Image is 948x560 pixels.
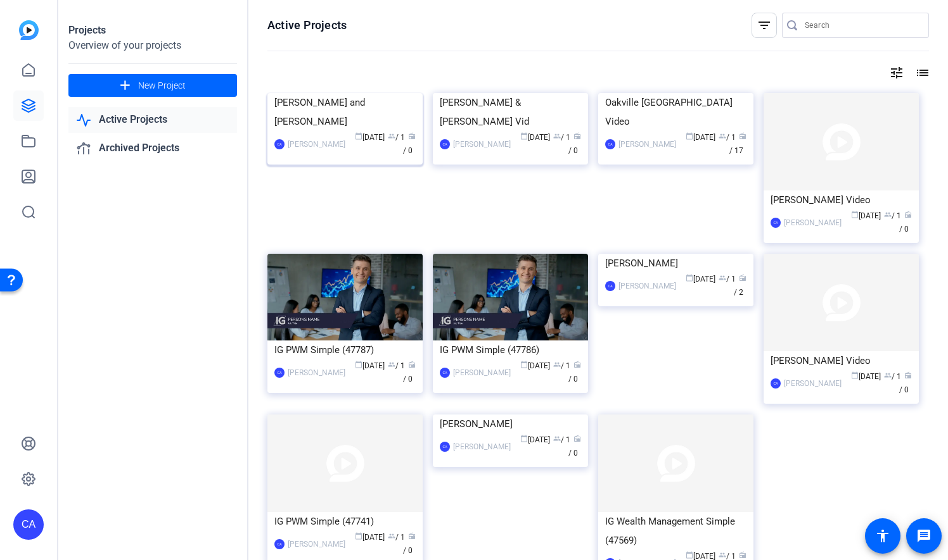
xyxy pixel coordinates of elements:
[520,435,528,442] span: calendar_today
[851,372,881,381] span: [DATE]
[553,435,561,442] span: group
[440,368,450,378] div: CA
[68,135,237,161] a: Archived Projects
[573,361,581,368] span: radio
[117,78,133,94] mat-icon: add
[68,23,237,38] div: Projects
[568,435,581,457] span: / 0
[388,133,405,142] span: / 1
[719,132,726,140] span: group
[686,551,693,559] span: calendar_today
[68,107,237,133] a: Active Projects
[274,93,416,131] div: [PERSON_NAME] and [PERSON_NAME]
[388,361,395,368] span: group
[686,133,715,142] span: [DATE]
[686,132,693,140] span: calendar_today
[288,138,345,151] div: [PERSON_NAME]
[605,281,615,291] div: CA
[355,132,362,140] span: calendar_today
[739,132,746,140] span: radio
[355,361,362,368] span: calendar_today
[388,533,405,542] span: / 1
[553,133,570,142] span: / 1
[520,361,528,368] span: calendar_today
[568,361,581,383] span: / 0
[605,139,615,149] div: CA
[440,340,581,359] div: IG PWM Simple (47786)
[520,361,550,370] span: [DATE]
[274,539,285,549] div: CA
[884,211,901,220] span: / 1
[355,133,385,142] span: [DATE]
[904,371,912,379] span: radio
[739,274,746,282] span: radio
[288,538,345,551] div: [PERSON_NAME]
[68,38,237,53] div: Overview of your projects
[916,528,932,544] mat-icon: message
[851,211,859,218] span: calendar_today
[274,340,416,359] div: IG PWM Simple (47787)
[553,361,561,368] span: group
[388,361,405,370] span: / 1
[408,532,416,540] span: radio
[884,211,892,218] span: group
[784,216,842,229] div: [PERSON_NAME]
[573,435,581,442] span: radio
[274,368,285,378] div: CA
[520,132,528,140] span: calendar_today
[19,20,39,40] img: blue-gradient.svg
[771,378,781,389] div: CA
[884,372,901,381] span: / 1
[618,138,676,151] div: [PERSON_NAME]
[403,361,416,383] span: / 0
[757,18,772,33] mat-icon: filter_list
[355,532,362,540] span: calendar_today
[408,361,416,368] span: radio
[553,435,570,444] span: / 1
[805,18,919,33] input: Search
[568,133,581,155] span: / 0
[553,361,570,370] span: / 1
[719,274,726,282] span: group
[520,435,550,444] span: [DATE]
[914,65,929,80] mat-icon: list
[618,280,676,292] div: [PERSON_NAME]
[605,512,746,550] div: IG Wealth Management Simple (47569)
[553,132,561,140] span: group
[408,132,416,140] span: radio
[739,551,746,559] span: radio
[274,512,416,531] div: IG PWM Simple (47741)
[403,533,416,555] span: / 0
[440,442,450,452] div: CA
[884,371,892,379] span: group
[68,74,237,97] button: New Project
[686,275,715,283] span: [DATE]
[719,275,736,283] span: / 1
[355,533,385,542] span: [DATE]
[719,133,736,142] span: / 1
[453,138,511,151] div: [PERSON_NAME]
[288,366,345,379] div: [PERSON_NAME]
[520,133,550,142] span: [DATE]
[686,274,693,282] span: calendar_today
[138,79,186,92] span: New Project
[851,371,859,379] span: calendar_today
[899,211,912,233] span: / 0
[875,528,890,544] mat-icon: accessibility
[734,275,746,297] span: / 2
[784,377,842,390] div: [PERSON_NAME]
[605,93,746,131] div: Oakville [GEOGRAPHIC_DATA] Video
[771,351,912,370] div: [PERSON_NAME] Video
[388,532,395,540] span: group
[274,139,285,149] div: CA
[267,18,347,33] h1: Active Projects
[904,211,912,218] span: radio
[573,132,581,140] span: radio
[771,218,781,228] div: CA
[440,414,581,433] div: [PERSON_NAME]
[719,551,726,559] span: group
[605,254,746,273] div: [PERSON_NAME]
[440,93,581,131] div: [PERSON_NAME] & [PERSON_NAME] Vid
[771,190,912,209] div: [PERSON_NAME] Video
[388,132,395,140] span: group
